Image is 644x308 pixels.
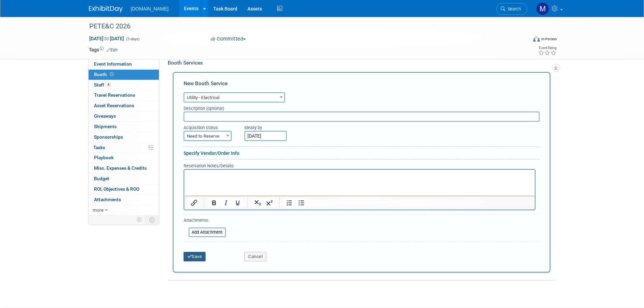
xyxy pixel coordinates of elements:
[89,143,159,153] a: Tasks
[541,37,557,42] div: In-Person
[184,252,206,261] button: Save
[94,197,121,202] span: Attachments
[125,37,140,41] span: (3 days)
[94,72,115,77] span: Booth
[487,35,557,45] div: Event Format
[208,198,220,208] button: Bold
[89,80,159,90] a: Staff4
[538,46,556,50] div: Event Rating
[184,102,540,112] div: Description (optional)
[94,186,139,192] span: ROI, Objectives & ROO
[89,132,159,142] a: Sponsorships
[184,92,285,102] span: Utility - Electrical
[93,145,105,150] span: Tasks
[232,198,243,208] button: Underline
[89,35,124,42] span: [DATE] [DATE]
[244,122,509,131] div: Ideally by
[89,163,159,173] a: Misc. Expenses & Credits
[533,36,540,42] img: Format-Inperson.png
[184,80,540,91] div: New Booth Service
[184,122,235,131] div: Acquisition status
[94,92,135,98] span: Travel Reservations
[89,205,159,215] a: more
[89,59,159,69] a: Event Information
[188,198,200,208] button: Insert/edit link
[89,70,159,80] a: Booth
[496,3,527,15] a: Search
[264,198,275,208] button: Superscript
[252,198,263,208] button: Subscript
[103,36,110,41] span: to
[184,150,239,156] a: Specify Vendor/Order Info
[284,198,295,208] button: Numbered list
[184,162,535,169] div: Reservation Notes/Details:
[89,46,118,53] td: Tags
[106,82,111,87] span: 4
[94,176,109,181] span: Budget
[89,6,123,13] img: ExhibitDay
[94,82,111,88] span: Staff
[220,198,232,208] button: Italic
[184,93,284,102] span: Utility - Electrical
[131,6,169,11] span: [DOMAIN_NAME]
[89,111,159,121] a: Giveaways
[184,217,226,225] div: Attachments:
[94,165,147,171] span: Misc. Expenses & Credits
[89,122,159,132] a: Shipments
[145,215,159,224] td: Toggle Event Tabs
[106,48,118,52] a: Edit
[184,131,232,141] span: Need to Reserve
[184,170,535,196] iframe: Rich Text Area
[94,61,132,67] span: Event Information
[208,35,248,43] button: Committed
[295,198,307,208] button: Bullet list
[109,72,115,77] span: Booth not reserved yet
[89,90,159,100] a: Travel Reservations
[244,252,266,261] button: Cancel
[168,59,555,67] div: Booth Services
[94,124,117,129] span: Shipments
[89,153,159,163] a: Playbook
[87,20,517,32] div: PETE&C 2026
[93,207,103,213] span: more
[536,2,549,15] img: Mark Menzella
[134,215,145,224] td: Personalize Event Tab Strip
[94,155,114,160] span: Playbook
[94,113,116,119] span: Giveaways
[184,132,231,141] span: Need to Reserve
[89,195,159,205] a: Attachments
[89,184,159,194] a: ROI, Objectives & ROO
[89,101,159,111] a: Asset Reservations
[94,103,134,108] span: Asset Reservations
[505,6,521,11] span: Search
[89,174,159,184] a: Budget
[94,134,123,140] span: Sponsorships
